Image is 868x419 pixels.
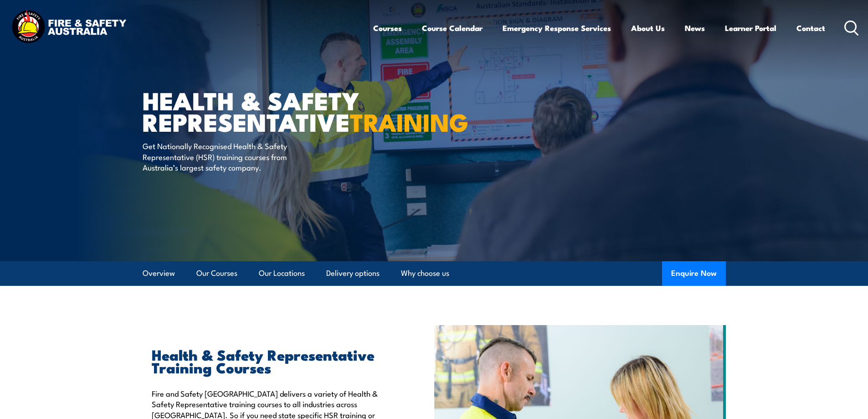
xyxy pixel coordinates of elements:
a: Our Courses [196,261,237,285]
a: Emergency Response Services [503,16,611,40]
h2: Health & Safety Representative Training Courses [152,348,392,373]
a: Why choose us [401,261,449,285]
strong: TRAINING [350,102,468,140]
a: Our Locations [259,261,305,285]
h1: Health & Safety Representative [143,89,368,132]
a: About Us [631,16,665,40]
a: Learner Portal [725,16,776,40]
a: Courses [373,16,402,40]
a: Overview [143,261,175,285]
p: Get Nationally Recognised Health & Safety Representative (HSR) training courses from Australia’s ... [143,140,309,172]
a: Contact [796,16,825,40]
button: Enquire Now [662,261,726,286]
a: Delivery options [326,261,380,285]
a: Course Calendar [422,16,483,40]
a: News [685,16,705,40]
